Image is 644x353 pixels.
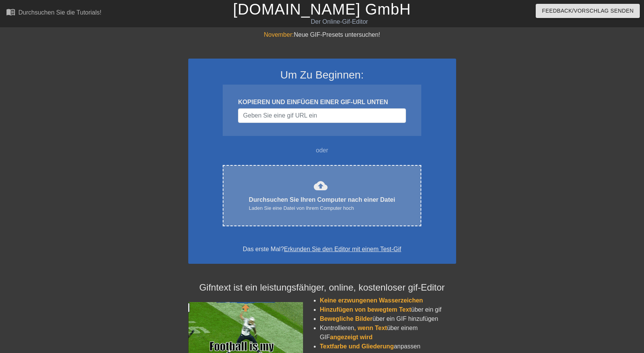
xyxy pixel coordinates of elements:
[264,31,293,38] span: November:
[6,7,15,16] span: menu_book
[320,342,456,351] li: anpassen
[320,324,456,342] li: Kontrollieren über einem GIF
[536,4,640,18] button: Feedback/Vorschlag senden
[238,98,406,107] div: KOPIEREN UND EINFÜGEN EINER GIF-URL UNTEN
[233,1,411,18] a: [DOMAIN_NAME] GmbH
[198,245,446,254] div: Das erste Mal?
[354,325,387,331] span: , wenn Text
[249,195,395,212] div: Durchsuchen Sie Ihren Computer nach einer Datei
[18,9,101,16] div: Durchsuchen Sie die Tutorials!
[284,246,401,252] a: Erkunden Sie den Editor mit einem Test-Gif
[208,146,436,155] div: oder
[249,204,395,212] div: Laden Sie eine Datei von Ihrem Computer hoch
[314,179,328,193] span: cloud_upload
[238,108,406,123] input: Benutzername
[320,314,456,324] li: über ein GIF hinzufügen
[542,6,634,16] span: Feedback/Vorschlag senden
[330,334,372,340] span: angezeigt wird
[320,306,411,313] span: Hinzufügen von bewegtem Text
[320,305,456,314] li: über ein gif
[320,297,423,304] span: Keine erzwungenen Wasserzeichen
[198,69,446,82] h3: Um Zu Beginnen:
[188,282,456,293] h4: Gifntext ist ein leistungsfähiger, online, kostenloser gif-Editor
[320,343,394,350] span: Textfarbe und Gliederung
[6,7,101,19] a: Durchsuchen Sie die Tutorials!
[218,17,460,26] div: Der Online-Gif-Editor
[188,30,456,39] div: Neue GIF-Presets untersuchen!
[320,315,373,322] span: Bewegliche Bilder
